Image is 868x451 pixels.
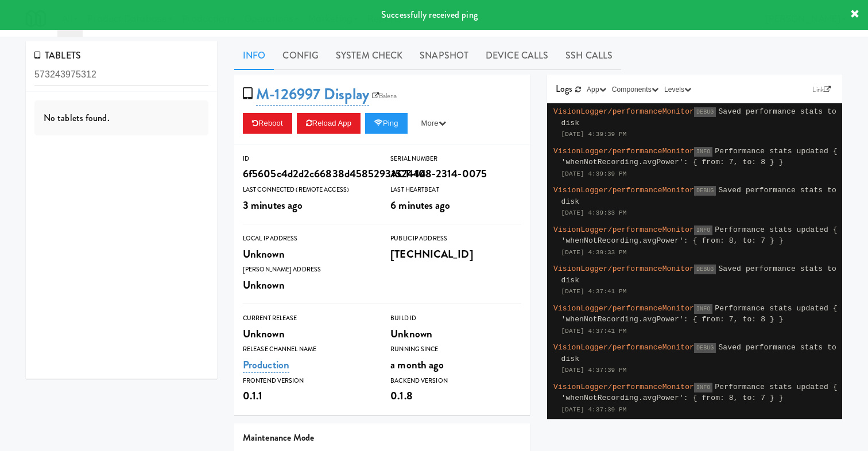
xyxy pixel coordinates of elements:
[553,304,694,313] span: VisionLogger/performanceMonitor
[243,113,292,134] button: Reboot
[561,209,627,216] span: [DATE] 4:39:33 PM
[661,84,694,95] button: Levels
[553,265,694,273] span: VisionLogger/performanceMonitor
[243,344,373,355] div: Release Channel Name
[243,275,373,295] div: Unknown
[34,64,208,85] input: Search tablets
[390,244,521,264] div: [TECHNICAL_ID]
[243,431,315,444] span: Maintenance Mode
[256,83,369,106] a: M-126997 Display
[390,357,444,372] span: a month ago
[243,324,373,344] div: Unknown
[553,226,694,234] span: VisionLogger/performanceMonitor
[297,113,361,134] button: Reload App
[553,343,694,352] span: VisionLogger/performanceMonitor
[694,383,712,392] span: INFO
[390,324,521,344] div: Unknown
[694,107,716,117] span: DEBUG
[390,184,521,196] div: Last Heartbeat
[561,406,627,413] span: [DATE] 4:37:39 PM
[609,84,661,95] button: Components
[553,383,694,391] span: VisionLogger/performanceMonitor
[390,386,521,406] div: 0.1.8
[557,41,621,70] a: SSH Calls
[34,49,81,62] span: TABLETS
[243,244,373,264] div: Unknown
[390,344,521,355] div: Running Since
[477,41,557,70] a: Device Calls
[561,367,627,374] span: [DATE] 4:37:39 PM
[556,82,572,95] span: Logs
[243,313,373,324] div: Current Release
[694,226,712,235] span: INFO
[243,357,289,373] a: Production
[243,197,303,213] span: 3 minutes ago
[243,233,373,244] div: Local IP Address
[365,113,408,134] button: Ping
[561,170,627,177] span: [DATE] 4:39:39 PM
[412,113,455,134] button: More
[243,386,373,406] div: 0.1.1
[243,164,373,184] div: 6f5605c4d2d2c66838d4585293152444
[390,153,521,165] div: Serial Number
[390,375,521,387] div: Backend Version
[561,343,836,363] span: Saved performance stats to disk
[694,343,716,353] span: DEBUG
[561,186,836,206] span: Saved performance stats to disk
[411,41,477,70] a: Snapshot
[243,375,373,387] div: Frontend Version
[553,186,694,195] span: VisionLogger/performanceMonitor
[694,186,716,196] span: DEBUG
[809,84,834,95] a: Link
[561,288,627,295] span: [DATE] 4:37:41 PM
[390,164,521,184] div: ACT-108-2314-0075
[561,107,836,127] span: Saved performance stats to disk
[694,147,712,157] span: INFO
[327,41,411,70] a: System Check
[390,313,521,324] div: Build Id
[274,41,327,70] a: Config
[694,265,716,274] span: DEBUG
[381,8,478,21] span: Successfully received ping
[561,249,627,256] span: [DATE] 4:39:33 PM
[390,197,450,213] span: 6 minutes ago
[561,265,836,285] span: Saved performance stats to disk
[44,111,110,125] span: No tablets found.
[234,41,274,70] a: Info
[553,107,694,116] span: VisionLogger/performanceMonitor
[561,131,627,138] span: [DATE] 4:39:39 PM
[561,328,627,335] span: [DATE] 4:37:41 PM
[369,90,400,102] a: Balena
[390,233,521,244] div: Public IP Address
[553,147,694,155] span: VisionLogger/performanceMonitor
[243,264,373,275] div: [PERSON_NAME] Address
[243,153,373,165] div: ID
[243,184,373,196] div: Last Connected (Remote Access)
[694,304,712,314] span: INFO
[584,84,609,95] button: App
